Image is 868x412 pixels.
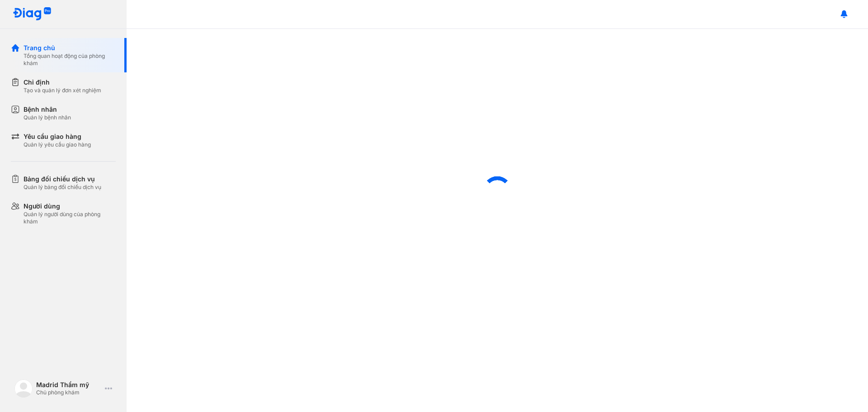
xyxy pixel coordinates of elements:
[36,381,101,389] div: Madrid Thẩm mỹ
[36,389,101,396] div: Chủ phòng khám
[24,211,116,225] div: Quản lý người dùng của phòng khám
[24,175,101,184] div: Bảng đối chiếu dịch vụ
[14,379,33,398] img: logo
[24,184,101,191] div: Quản lý bảng đối chiếu dịch vụ
[24,52,116,67] div: Tổng quan hoạt động của phòng khám
[24,202,116,211] div: Người dùng
[13,7,52,21] img: logo
[24,132,91,141] div: Yêu cầu giao hàng
[24,141,91,148] div: Quản lý yêu cầu giao hàng
[24,114,71,121] div: Quản lý bệnh nhân
[24,78,101,87] div: Chỉ định
[24,87,101,94] div: Tạo và quản lý đơn xét nghiệm
[24,105,71,114] div: Bệnh nhân
[24,43,116,52] div: Trang chủ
